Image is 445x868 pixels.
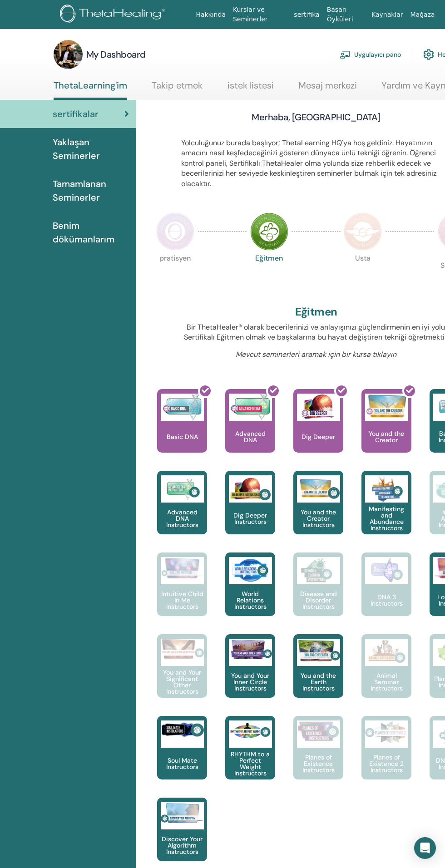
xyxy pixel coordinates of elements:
a: Soul Mate Instructors Soul Mate Instructors [157,716,207,798]
p: Usta [344,255,382,293]
img: Instructor [250,212,288,251]
p: Soul Mate Instructors [157,757,207,770]
p: You and the Creator [361,430,411,443]
p: You and the Earth Instructors [293,672,343,691]
p: You and Your Inner Circle Instructors [225,672,275,691]
a: You and Your Significant Other Instructors You and Your Significant Other Instructors [157,634,207,716]
img: Advanced DNA Instructors [161,475,204,503]
img: You and the Creator [365,394,408,419]
a: Başarı Öyküleri [323,1,368,28]
img: You and the Creator Instructors [297,475,340,503]
p: Dig Deeper Instructors [225,512,275,525]
p: World Relations Instructors [225,591,275,610]
p: Eğitmen [250,255,288,293]
p: Discover Your Algorithm Instructors [157,836,207,855]
p: Planes of Existence 2 Instructors [361,754,411,773]
a: ThetaLearning'im [54,80,127,100]
img: You and the Earth Instructors [297,639,340,662]
img: World Relations Instructors [229,557,272,584]
a: Hakkında [192,6,229,23]
a: Dig Deeper Dig Deeper [293,389,343,471]
a: sertifika [290,6,323,23]
p: Advanced DNA Instructors [157,509,207,528]
a: DNA 3 Instructors DNA 3 Instructors [361,552,411,634]
a: You and the Creator Instructors You and the Creator Instructors [293,471,343,552]
img: Planes of Existence Instructors [297,720,340,743]
p: DNA 3 Instructors [361,594,411,607]
img: Animal Seminar Instructors [365,639,408,666]
a: Planes of Existence Instructors Planes of Existence Instructors [293,716,343,798]
p: pratisyen [156,255,194,293]
img: Intuitive Child In Me Instructors [161,557,204,579]
a: Kurslar ve Seminerler [229,1,290,28]
img: Planes of Existence 2 Instructors [365,720,408,745]
a: Manifesting and Abundance Instructors Manifesting and Abundance Instructors [361,471,411,552]
a: Dig Deeper Instructors Dig Deeper Instructors [225,471,275,552]
a: Intuitive Child In Me Instructors Intuitive Child In Me Instructors [157,552,207,634]
p: Dig Deeper [298,434,339,440]
p: Intuitive Child In Me Instructors [157,591,207,610]
p: RHYTHM to a Perfect Weight Instructors [225,751,275,776]
p: Advanced DNA [225,430,275,443]
a: Animal Seminar Instructors Animal Seminar Instructors [361,634,411,716]
img: Basic DNA [161,394,204,421]
a: Mesaj merkezi [298,80,357,98]
p: You and the Creator Instructors [293,509,343,528]
p: Planes of Existence Instructors [293,754,343,773]
img: DNA 3 Instructors [365,557,408,584]
span: sertifikalar [53,107,99,121]
p: Animal Seminar Instructors [361,672,411,691]
a: Mağaza [407,6,439,23]
img: You and Your Inner Circle Instructors [229,639,272,661]
a: You and Your Inner Circle Instructors You and Your Inner Circle Instructors [225,634,275,716]
a: World Relations Instructors World Relations Instructors [225,552,275,634]
img: Practitioner [156,212,194,251]
img: RHYTHM to a Perfect Weight Instructors [229,720,272,742]
a: Advanced DNA Instructors Advanced DNA Instructors [157,471,207,552]
a: Advanced DNA Advanced DNA [225,389,275,471]
img: default.jpg [54,40,83,69]
img: Advanced DNA [229,394,272,421]
a: Planes of Existence 2 Instructors Planes of Existence 2 Instructors [361,716,411,798]
span: Benim dökümanlarım [53,219,129,246]
img: cog.svg [423,47,434,62]
div: Open Intercom Messenger [414,837,436,859]
img: logo.png [60,5,168,25]
img: Soul Mate Instructors [161,720,204,740]
img: Dig Deeper Instructors [229,475,272,503]
a: Disease and Disorder Instructors Disease and Disorder Instructors [293,552,343,634]
a: Takip etmek [152,80,203,98]
img: chalkboard-teacher.svg [340,50,351,59]
img: Disease and Disorder Instructors [297,557,340,584]
a: Basic DNA Basic DNA [157,389,207,471]
img: Discover Your Algorithm Instructors [161,802,204,824]
a: Kaynaklar [368,6,407,23]
img: You and Your Significant Other Instructors [161,639,204,659]
a: You and the Earth Instructors You and the Earth Instructors [293,634,343,716]
img: Master [344,212,382,251]
a: istek listesi [227,80,274,98]
p: Manifesting and Abundance Instructors [361,506,411,531]
span: Tamamlanan Seminerler [53,177,129,204]
a: You and the Creator You and the Creator [361,389,411,471]
span: Yaklaşan Seminerler [53,135,129,163]
p: You and Your Significant Other Instructors [157,669,207,695]
a: Uygulayıcı pano [340,44,401,64]
img: Manifesting and Abundance Instructors [365,475,408,503]
img: Dig Deeper [297,394,340,421]
h3: My Dashboard [86,48,146,61]
h2: Eğitmen [295,306,337,319]
h3: Merhaba, [GEOGRAPHIC_DATA] [252,111,380,123]
a: RHYTHM to a Perfect Weight Instructors RHYTHM to a Perfect Weight Instructors [225,716,275,798]
p: Disease and Disorder Instructors [293,591,343,610]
